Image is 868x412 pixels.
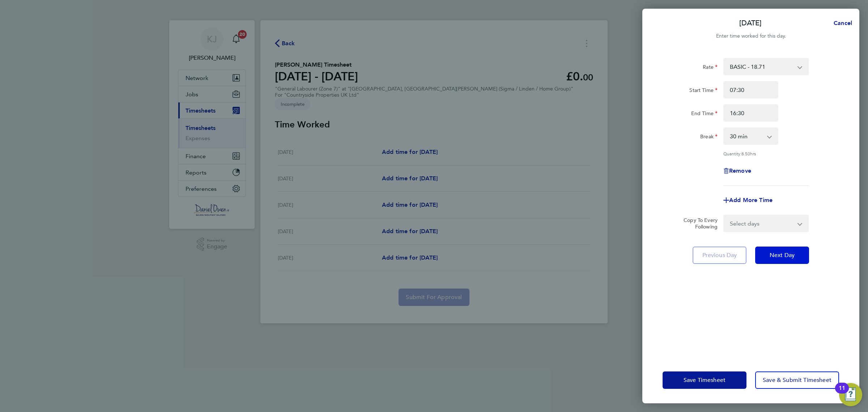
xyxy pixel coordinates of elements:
[763,377,831,384] span: Save & Submit Timesheet
[678,217,718,230] label: Copy To Every Following
[723,81,778,98] input: E.g. 08:00
[723,104,778,122] input: E.g. 18:00
[739,18,762,28] p: [DATE]
[723,197,773,203] button: Add More Time
[689,87,718,96] label: Start Time
[642,32,859,41] div: Enter time worked for this day.
[839,388,845,398] div: 11
[831,20,852,26] span: Cancel
[723,151,809,156] div: Quantity: hrs
[770,252,795,259] span: Next Day
[700,133,718,142] label: Break
[703,64,718,72] label: Rate
[729,197,773,203] span: Add More Time
[755,247,809,264] button: Next Day
[755,371,839,389] button: Save & Submit Timesheet
[839,383,862,406] button: Open Resource Center, 11 new notifications
[822,16,859,30] button: Cancel
[691,110,718,119] label: End Time
[729,167,751,174] span: Remove
[741,151,750,156] span: 8.50
[723,168,751,174] button: Remove
[663,371,746,389] button: Save Timesheet
[684,377,726,384] span: Save Timesheet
